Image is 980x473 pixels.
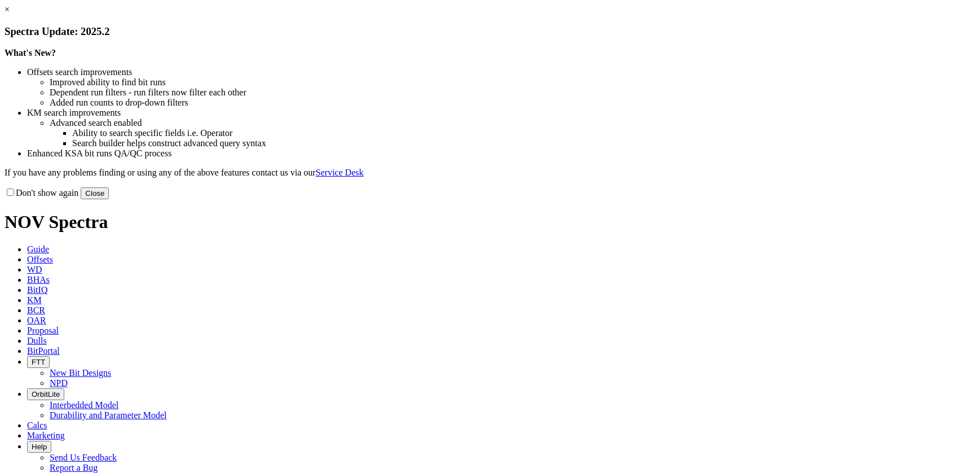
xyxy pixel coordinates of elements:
li: Search builder helps construct advanced query syntax [72,138,975,148]
span: WD [27,265,42,274]
a: Report a Bug [50,463,98,472]
a: NPD [50,378,68,388]
h3: Spectra Update: 2025.2 [5,25,975,38]
a: × [5,5,10,14]
span: Guide [27,244,49,254]
span: KM [27,295,42,305]
span: OrbitLite [32,390,60,398]
a: Durability and Parameter Model [50,410,167,420]
span: BCR [27,305,45,315]
span: BitPortal [27,346,60,356]
span: FTT [32,358,45,366]
h1: NOV Spectra [5,212,975,233]
input: Don't show again [7,189,14,196]
span: Calcs [27,421,47,430]
p: If you have any problems finding or using any of the above features contact us via our [5,168,975,178]
a: Send Us Feedback [50,453,117,462]
li: Dependent run filters - run filters now filter each other [50,87,975,98]
span: Marketing [27,431,65,440]
button: Close [81,187,109,199]
li: Ability to search specific fields i.e. Operator [72,128,975,138]
a: Service Desk [316,168,364,177]
span: Dulls [27,336,47,345]
span: OAR [27,316,46,325]
a: New Bit Designs [50,368,111,378]
li: KM search improvements [27,108,975,118]
span: BitIQ [27,285,47,295]
li: Advanced search enabled [50,118,975,128]
span: Proposal [27,326,59,335]
span: Help [32,443,47,451]
li: Improved ability to find bit runs [50,77,975,87]
strong: What's New? [5,48,56,58]
span: BHAs [27,275,50,284]
li: Offsets search improvements [27,67,975,77]
a: Interbedded Model [50,400,118,410]
li: Enhanced KSA bit runs QA/QC process [27,148,975,159]
label: Don't show again [5,188,78,198]
span: Offsets [27,255,53,264]
li: Added run counts to drop-down filters [50,98,975,108]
